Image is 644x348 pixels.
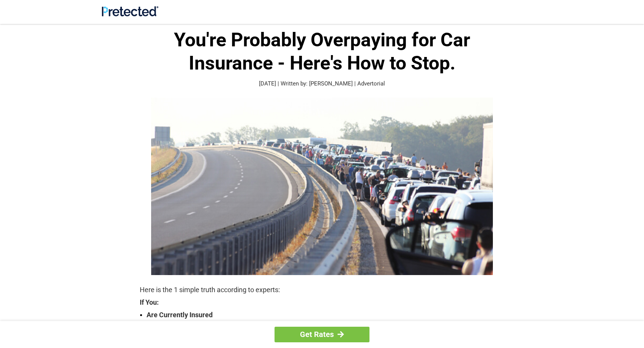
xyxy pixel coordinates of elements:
p: Here is the 1 simple truth according to experts: [140,285,504,295]
a: Get Rates [275,327,369,342]
img: Site Logo [102,6,158,16]
p: [DATE] | Written by: [PERSON_NAME] | Advertorial [140,79,504,88]
strong: Are Currently Insured [147,310,504,320]
a: Site Logo [102,11,158,18]
strong: If You: [140,299,504,306]
strong: Are Over The Age Of [DEMOGRAPHIC_DATA] [147,320,504,331]
h1: You're Probably Overpaying for Car Insurance - Here's How to Stop. [140,28,504,75]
